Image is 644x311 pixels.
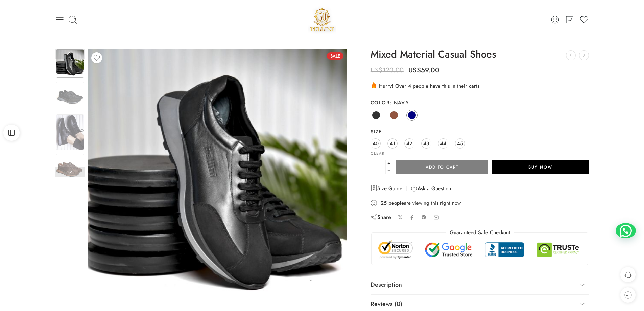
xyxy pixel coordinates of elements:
img: Trust [377,240,583,260]
a: Pin on Pinterest [421,215,427,220]
span: Navy [390,99,409,106]
bdi: 59.00 [408,65,439,75]
a: Description [371,275,589,294]
span: 42 [406,139,412,148]
span: US$ [371,65,383,75]
img: a5d21c2c7a9e4fc596faf15a5351e9a2-Original-scaled-1.jpg [56,82,84,110]
label: Color [371,99,589,106]
strong: 25 [381,200,387,206]
a: Clear options [371,152,385,155]
a: 41 [387,138,398,149]
bdi: 120.00 [371,65,404,75]
span: 41 [390,139,395,148]
span: 44 [440,139,446,148]
div: Share [371,214,391,221]
a: 42 [404,138,414,149]
a: 40 [371,138,381,149]
span: Sale [327,52,343,60]
img: a5d21c2c7a9e4fc596faf15a5351e9a2-Original-scaled-1.jpg [56,114,84,150]
span: US$ [408,65,421,75]
a: Size Guide [371,184,402,193]
span: 40 [373,139,379,148]
a: Share on Facebook [409,215,414,220]
div: are viewing this right now [371,199,589,207]
a: Wishlist [579,15,589,24]
a: 45 [455,138,465,149]
button: Buy Now [492,160,589,174]
span: 45 [457,139,463,148]
a: Share on X [398,215,403,220]
img: Pellini [308,5,337,34]
a: 43 [421,138,431,149]
input: Product quantity [371,160,386,174]
img: a5d21c2c7a9e4fc596faf15a5351e9a2-Original-scaled-1.jpg [88,49,347,308]
a: Email to your friends [433,215,439,220]
a: Cart [565,15,574,24]
span: 43 [423,139,429,148]
img: a5d21c2c7a9e4fc596faf15a5351e9a2-Original-scaled-1.jpg [56,154,84,182]
a: Pellini - [308,5,337,34]
a: Login / Register [550,15,560,24]
button: Add to cart [396,160,488,174]
a: Ask a Question [411,184,451,193]
div: Hurry! Over 4 people have this in their carts [371,82,589,90]
legend: Guaranteed Safe Checkout [446,229,514,236]
label: Size [371,128,589,135]
a: 44 [438,138,448,149]
img: a5d21c2c7a9e4fc596faf15a5351e9a2-Original-scaled-1.jpg [56,49,84,78]
strong: people [388,200,404,206]
h1: Mixed Material Casual Shoes [371,49,589,60]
